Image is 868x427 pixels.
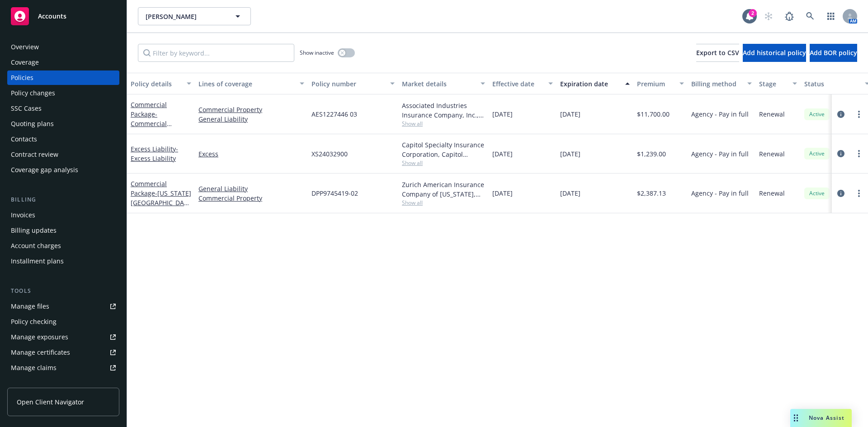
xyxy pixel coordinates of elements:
button: Effective date [489,73,557,94]
div: Policy checking [11,314,57,329]
div: Billing method [691,79,742,89]
div: Manage certificates [11,345,70,360]
a: Start snowing [759,7,778,25]
a: Policies [7,70,119,85]
div: Contract review [11,147,58,162]
span: - Commercial Package [131,110,172,137]
div: Effective date [492,79,543,89]
a: circleInformation [835,148,846,159]
div: Installment plans [11,254,64,268]
div: 2 [749,9,757,17]
span: $1,239.00 [637,149,666,159]
div: Market details [402,79,475,89]
span: [DATE] [492,109,513,119]
button: Nova Assist [790,409,852,427]
span: Accounts [38,13,66,20]
span: Agency - Pay in full [691,188,749,198]
div: Manage exposures [11,330,68,344]
a: more [854,109,864,120]
span: Renewal [759,149,785,159]
a: Overview [7,40,119,54]
span: Nova Assist [809,414,844,422]
a: Billing updates [7,223,119,238]
div: Policy changes [11,86,55,100]
div: Drag to move [790,409,802,427]
a: General Liability [198,184,304,193]
div: Manage BORs [11,376,53,390]
span: DPP9745419-02 [311,188,358,198]
span: Renewal [759,188,785,198]
a: General Liability [198,114,304,124]
span: XS24032900 [311,149,348,159]
span: [DATE] [492,188,513,198]
div: Policy number [311,79,385,89]
div: Billing [7,195,119,204]
button: Add BOR policy [810,44,857,62]
span: Active [808,189,826,197]
a: more [854,188,864,199]
span: [DATE] [560,109,580,119]
div: Associated Industries Insurance Company, Inc., AmTrust Financial Services, RT Specialty Insurance... [402,101,485,120]
span: Agency - Pay in full [691,149,749,159]
span: [DATE] [560,149,580,159]
button: Stage [755,73,801,94]
a: Manage certificates [7,345,119,360]
a: Manage claims [7,361,119,375]
a: Invoices [7,208,119,222]
a: Manage exposures [7,330,119,344]
div: Zurich American Insurance Company of [US_STATE], Zurich Insurance Group [402,180,485,199]
button: Market details [398,73,489,94]
button: Policy details [127,73,195,94]
span: Export to CSV [696,48,739,57]
a: circleInformation [835,188,846,199]
span: [PERSON_NAME] [146,12,224,21]
a: Report a Bug [780,7,798,25]
span: Renewal [759,109,785,119]
span: Show all [402,159,485,167]
div: Policy details [131,79,181,89]
a: Commercial Property [198,193,304,203]
span: Add BOR policy [810,48,857,57]
a: Accounts [7,4,119,29]
a: Coverage [7,55,119,70]
div: Manage claims [11,361,57,375]
span: Active [808,110,826,118]
div: Coverage gap analysis [11,163,78,177]
a: Contacts [7,132,119,146]
a: Commercial Property [198,105,304,114]
a: Quoting plans [7,117,119,131]
button: Add historical policy [743,44,806,62]
span: Add historical policy [743,48,806,57]
div: Lines of coverage [198,79,294,89]
a: Account charges [7,239,119,253]
a: SSC Cases [7,101,119,116]
button: Export to CSV [696,44,739,62]
a: Commercial Package [131,100,167,137]
a: Switch app [822,7,840,25]
button: [PERSON_NAME] [138,7,251,25]
span: Active [808,150,826,158]
button: Lines of coverage [195,73,308,94]
a: Policy changes [7,86,119,100]
a: Search [801,7,819,25]
a: Manage BORs [7,376,119,390]
button: Policy number [308,73,398,94]
div: Billing updates [11,223,57,238]
div: Overview [11,40,39,54]
span: $11,700.00 [637,109,670,119]
a: Coverage gap analysis [7,163,119,177]
span: Show inactive [300,49,334,56]
div: Invoices [11,208,35,222]
span: Open Client Navigator [17,397,84,407]
div: Premium [637,79,674,89]
input: Filter by keyword... [138,44,294,62]
span: Show all [402,199,485,206]
a: Excess Liability [131,145,178,163]
a: Commercial Package [131,179,191,216]
button: Premium [633,73,688,94]
a: more [854,148,864,159]
a: Manage files [7,299,119,314]
div: Status [804,79,859,89]
div: Capitol Specialty Insurance Corporation, Capitol Indemnity Corporation, RT Specialty Insurance Se... [402,140,485,159]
